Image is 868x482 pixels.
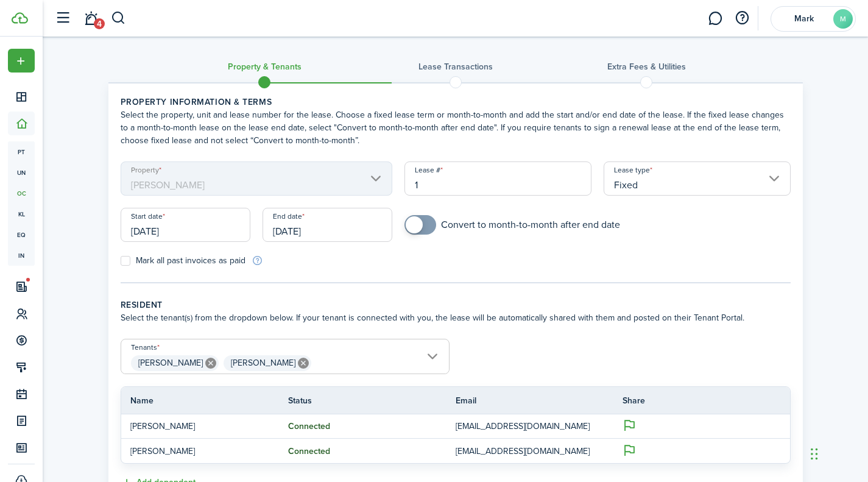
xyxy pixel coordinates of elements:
[121,394,289,407] th: Name
[456,420,605,433] p: [EMAIL_ADDRESS][DOMAIN_NAME]
[130,420,270,433] p: [PERSON_NAME]
[263,208,392,242] input: mm/dd/yyyy
[228,60,302,73] h3: Property & Tenants
[138,356,203,369] span: [PERSON_NAME]
[111,8,126,29] button: Search
[121,108,791,147] wizard-step-header-description: Select the property, unit and lease number for the lease. Choose a fixed lease term or month-to-m...
[456,445,605,458] p: [EMAIL_ADDRESS][DOMAIN_NAME]
[231,356,295,369] span: [PERSON_NAME]
[418,60,493,73] h3: Lease Transactions
[8,49,35,73] button: Open menu
[456,394,623,407] th: Email
[623,394,790,407] th: Share
[288,394,456,407] th: Status
[607,60,686,73] h3: Extra fees & Utilities
[121,208,250,242] input: mm/dd/yyyy
[833,9,853,29] avatar-text: M
[130,445,270,458] p: [PERSON_NAME]
[8,245,35,266] a: in
[121,256,245,266] label: Mark all past invoices as paid
[8,141,35,162] a: pt
[79,3,102,34] a: Notifications
[288,447,330,456] status: Connected
[8,204,35,224] a: kl
[807,424,868,482] iframe: Chat Widget
[121,299,791,311] wizard-step-header-title: Resident
[121,96,791,108] wizard-step-header-title: Property information & terms
[94,18,105,29] span: 4
[8,162,35,183] a: un
[811,436,818,472] div: Drag
[51,7,74,30] button: Open sidebar
[12,12,28,24] img: TenantCloud
[780,15,828,23] span: Mark
[288,422,330,431] status: Connected
[8,183,35,204] a: oc
[732,8,752,29] button: Open resource center
[704,3,727,34] a: Messaging
[8,224,35,245] a: eq
[121,311,791,324] wizard-step-header-description: Select the tenant(s) from the dropdown below. If your tenant is connected with you, the lease wil...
